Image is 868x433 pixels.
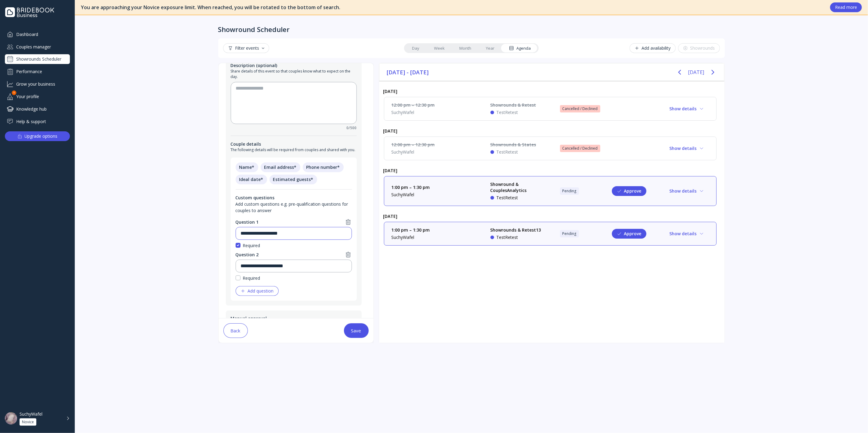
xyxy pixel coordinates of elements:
[236,219,259,225] div: Question 1
[497,195,518,201] div: TestRetest
[665,104,709,114] button: Show details
[236,194,352,201] div: Custom questions
[236,201,352,214] div: Add custom questions e.g. pre-qualification questions for couples to answer
[269,175,317,184] span: Estimated guests *
[427,44,452,52] a: Week
[223,43,269,53] button: Filter events
[379,126,722,136] div: [DATE]
[837,404,868,433] iframe: Chat Widget
[497,234,518,240] div: TestRetest
[261,162,300,172] span: Email address *
[243,242,260,249] div: Required
[392,192,483,198] div: SuchyWafel
[665,144,709,153] button: Show details
[379,86,722,97] div: [DATE]
[5,91,70,101] a: Your profile1
[231,125,357,131] div: 0 / 500
[5,54,70,64] a: Showrounds Scheduler
[228,46,264,51] div: Filter events
[387,68,430,77] span: [DATE] - [DATE]
[5,79,70,89] a: Grow your business
[351,328,361,333] div: Save
[452,44,479,52] a: Month
[392,227,483,233] div: 1:00 pm – 1:30 pm
[385,68,432,77] button: [DATE] - [DATE]
[392,184,483,190] div: 1:00 pm – 1:30 pm
[497,149,518,155] div: TestRetest
[490,227,541,233] div: Showrounds & Retest13
[5,412,17,424] img: dpr=2,fit=cover,g=face,w=48,h=48
[12,91,16,95] div: 1
[226,45,362,306] div: Event page for couples
[379,211,722,222] div: [DATE]
[379,165,722,176] div: [DATE]
[490,102,536,108] div: Showrounds & Retest
[241,289,274,293] div: Add question
[5,66,70,76] a: Performance
[303,162,344,172] span: Phone number *
[231,141,357,147] div: Couple details
[236,252,259,258] div: Question 2
[5,131,70,141] button: Upgrade options
[20,411,42,417] div: SuchyWafel
[22,420,34,424] div: Novice
[243,275,260,281] div: Required
[562,106,598,111] div: Cancelled / Declined
[497,109,518,115] div: TestRetest
[405,44,427,52] a: Day
[562,231,577,236] div: Pending
[223,323,248,338] button: Back
[562,189,577,193] div: Pending
[5,29,70,39] a: Dashboard
[678,43,720,53] button: Showrounds
[5,91,70,101] div: Your profile
[5,116,70,126] a: Help & support
[231,69,357,80] div: Share details of this event so that couples know what to expect on the day.
[231,328,241,333] div: Back
[509,45,531,51] div: Agenda
[392,149,483,155] div: SuchyWafel
[683,46,715,51] div: Showrounds
[231,147,357,153] div: The following details will be required from couples and shared with you.
[688,67,704,78] button: [DATE]
[635,46,671,51] div: Add availability
[236,175,267,184] span: Ideal date *
[665,229,709,239] button: Show details
[81,4,824,11] div: You are approaching your Novice exposure limit. When reached, you will be rotated to the bottom o...
[218,25,290,34] div: Showround Scheduler
[344,323,369,338] button: Save
[835,5,857,10] div: Read more
[5,104,70,114] a: Knowledge hub
[392,109,483,115] div: SuchyWafel
[5,42,70,52] a: Couples manager
[612,229,646,239] button: Approve
[479,44,502,52] a: Year
[665,186,709,196] button: Show details
[830,2,862,12] button: Read more
[707,66,719,78] button: Next page
[25,132,58,140] div: Upgrade options
[490,142,536,148] div: Showrounds & States
[562,146,598,151] div: Cancelled / Declined
[392,142,483,148] div: 12:00 pm – 12:30 pm
[490,181,553,193] div: Showround & CouplesAnalytics
[231,62,277,69] div: Description (optional)
[392,234,483,240] div: SuchyWafel
[231,315,357,321] div: Manual approval
[630,43,676,53] button: Add availability
[612,186,646,196] button: Approve
[236,162,258,172] span: Name *
[236,286,279,296] button: Add question
[674,66,686,78] button: Previous page
[392,102,483,108] div: 12:00 pm – 12:30 pm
